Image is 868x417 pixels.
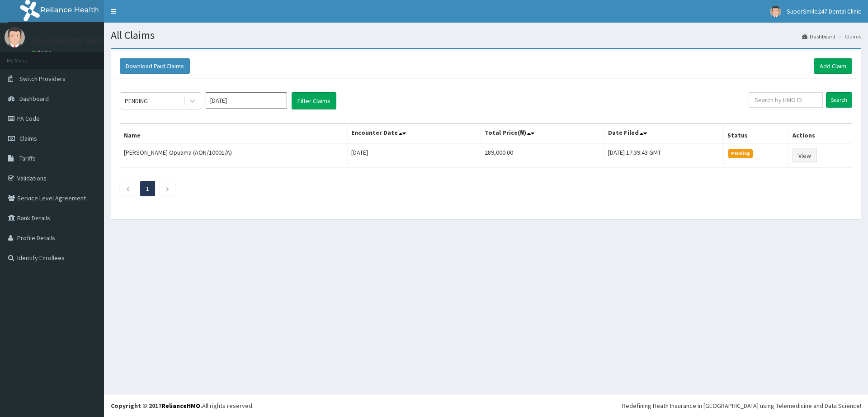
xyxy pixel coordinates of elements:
[292,92,336,109] button: Filter Claims
[120,144,348,167] td: [PERSON_NAME] Opuama (AON/10001/A)
[723,123,789,144] th: Status
[481,144,604,167] td: 289,000.00
[165,185,170,193] a: Next page
[206,92,287,109] input: Select Month and Year
[161,402,200,410] a: RelianceHMO
[793,148,817,163] a: View
[125,96,148,105] div: PENDING
[787,7,861,15] span: SuperSmile247 Dental Clinic
[19,95,49,103] span: Dashboard
[104,394,868,417] footer: All rights reserved.
[111,402,202,410] strong: Copyright © 2017 .
[111,29,861,41] h1: All Claims
[348,123,481,144] th: Encounter Date
[836,33,861,40] li: Claims
[19,75,66,83] span: Switch Providers
[19,134,37,142] span: Claims
[126,185,130,193] a: Previous page
[481,123,604,144] th: Total Price(₦)
[604,144,723,167] td: [DATE] 17:39:43 GMT
[146,185,149,193] a: Page 1 is your current page
[32,49,53,56] a: Online
[348,144,481,167] td: [DATE]
[120,58,190,74] button: Download Paid Claims
[826,92,852,108] input: Search
[19,154,36,162] span: Tariffs
[789,123,852,144] th: Actions
[622,401,861,410] div: Redefining Heath Insurance in [GEOGRAPHIC_DATA] using Telemedicine and Data Science!
[604,123,723,144] th: Date Filed
[728,149,753,157] span: Pending
[32,37,130,45] p: SuperSmile247 Dental Clinic
[5,27,25,47] img: User Image
[814,58,852,74] a: Add Claim
[802,33,835,40] a: Dashboard
[120,123,348,144] th: Name
[749,92,823,108] input: Search by HMO ID
[770,6,781,17] img: User Image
